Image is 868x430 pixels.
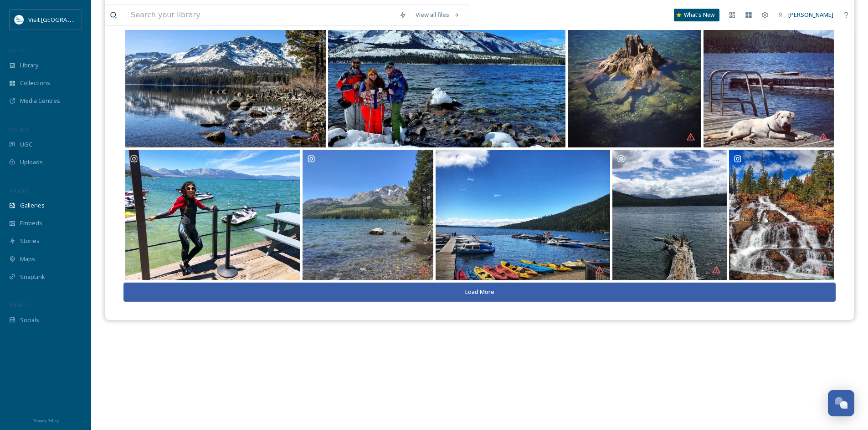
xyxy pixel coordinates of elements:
a: What's New [674,9,719,21]
a: [PERSON_NAME] [773,6,838,24]
input: Search your library [126,5,395,25]
a: Beautiful morning hike to Fallen Leaf Lake ! I’ve been seeking refuge in the outdoors since the b... [124,14,327,147]
span: Privacy Policy [32,418,59,424]
span: [PERSON_NAME] [788,10,833,19]
a: Pine cones are delicious! Just chillin 😎 on the dock at Fallen Leaf Lake with my fam. #FallenLeaf... [703,14,835,147]
span: COLLECT [9,126,29,133]
span: Stories [20,237,40,245]
span: WIDGETS [9,187,30,194]
a: Glen Alpine Falls DM Hirsch [728,150,835,280]
a: Fallen Leaf #hike #tahoe . . . . #laketahoe #fallenleaflake #lake #tree #🌲 #🍃 #🍂 #🍁 #decay #ruins [611,150,728,280]
a: Riding the waves For the Second Time! #jetski 🌊 ✌🏻💯🏍 🌊 . . #laketahoe #california #emeraldbay #so... [124,150,301,280]
span: Uploads [20,158,43,167]
a: Privacy Policy [32,415,59,425]
span: SnapLink [20,273,45,281]
span: Maps [20,255,35,263]
span: Visit [GEOGRAPHIC_DATA] [28,15,99,24]
a: You MUST visit here. 🌲 #fallenleaflake #adventure #vacation [434,150,611,280]
span: Socials [20,316,39,324]
span: MEDIA [9,47,25,54]
span: Embeds [20,219,42,228]
img: download.jpeg [15,15,24,24]
button: Load More [123,283,836,301]
span: UGC [20,140,32,149]
span: Library [20,61,38,70]
span: Media Centres [20,96,60,105]
button: Open Chat [828,390,854,416]
a: I wait all year for this view. #fallenleaflake #getoutside #lakelife #nofilter [301,150,434,280]
a: Crystal. Clear. #fallenleaflake #laketahoe #hiking #outdoors [567,14,703,147]
span: Collections [20,79,50,87]
a: View all files [411,6,464,24]
span: SOCIALS [9,302,27,309]
span: Galleries [20,201,45,210]
a: Yet another bluetiful day! — Decided to go on a winter hike today to Fallen Leaf Lake. The road t... [327,14,566,147]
